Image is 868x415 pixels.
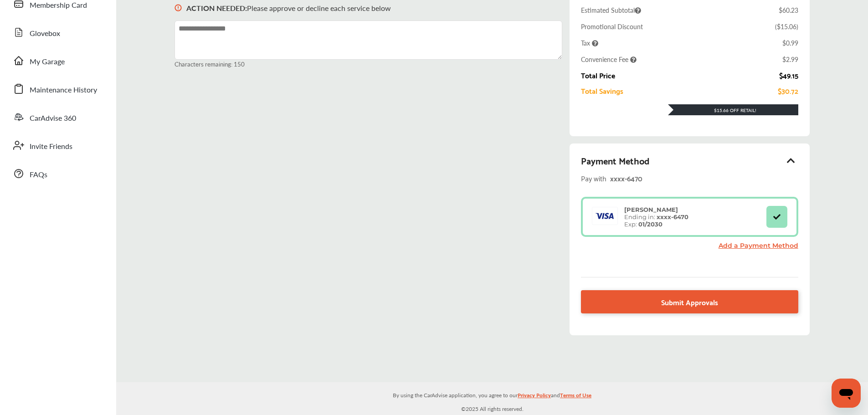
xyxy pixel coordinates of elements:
span: Pay with [581,172,606,184]
span: Tax [581,38,598,47]
b: ACTION NEEDED : [186,3,247,13]
a: Add a Payment Method [719,241,798,250]
a: FAQs [8,162,107,185]
div: xxxx- 6470 [610,172,724,184]
div: $49.15 [779,71,798,79]
strong: xxxx- 6470 [657,213,688,220]
strong: [PERSON_NAME] [624,206,678,213]
div: $2.99 [782,55,798,64]
p: Please approve or decline each service below [186,3,391,13]
span: FAQs [30,169,47,181]
span: Glovebox [30,28,60,40]
span: My Garage [30,56,65,68]
div: Promotional Discount [581,22,643,31]
a: Maintenance History [8,77,107,101]
p: By using the CarAdvise application, you agree to our and [116,390,868,400]
span: CarAdvise 360 [30,113,76,124]
a: Terms of Use [560,390,591,404]
div: ( $15.06 ) [775,22,798,31]
div: Total Price [581,71,615,79]
div: © 2025 All rights reserved. [116,382,868,415]
span: Maintenance History [30,84,97,96]
div: Ending in: Exp: [620,206,693,228]
div: Total Savings [581,87,623,95]
div: $60.23 [779,5,798,15]
a: Privacy Policy [518,390,551,404]
strong: 01/2030 [638,220,663,228]
iframe: Button to launch messaging window [832,379,861,408]
div: $0.99 [782,38,798,47]
span: Invite Friends [30,141,72,153]
small: Characters remaining: 150 [175,60,562,68]
span: Convenience Fee [581,55,637,64]
a: Submit Approvals [581,290,798,313]
a: CarAdvise 360 [8,105,107,129]
div: Payment Method [581,153,798,168]
a: Invite Friends [8,133,107,157]
a: Glovebox [8,20,107,44]
span: Submit Approvals [661,296,718,308]
div: $30.72 [778,87,798,95]
span: Estimated Subtotal [581,5,641,15]
div: $15.66 Off Retail! [668,107,798,113]
a: My Garage [8,49,107,72]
